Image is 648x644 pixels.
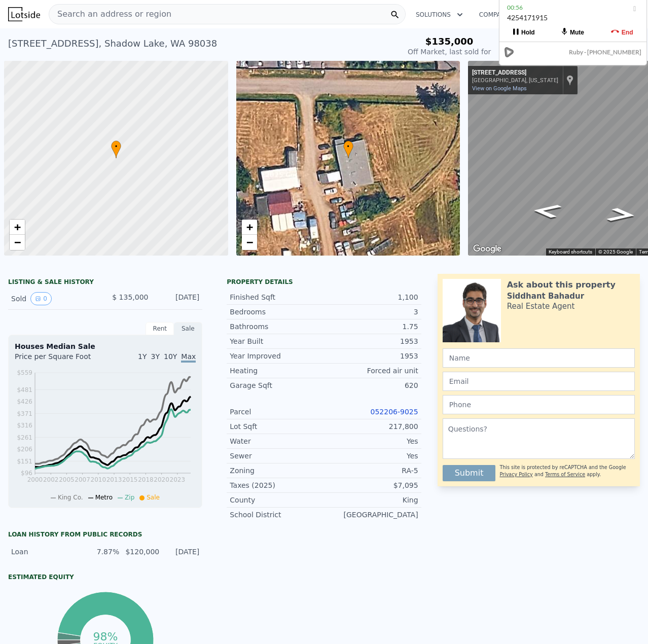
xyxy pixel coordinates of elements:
[324,307,418,317] div: 3
[111,142,121,151] span: •
[472,85,527,92] a: View on Google Maps
[17,369,32,376] tspan: $559
[324,495,418,505] div: King
[8,530,202,539] div: Loan history from public records
[95,494,113,501] span: Metro
[343,142,353,151] span: •
[14,221,21,233] span: +
[17,410,32,417] tspan: $371
[174,322,202,335] div: Sale
[425,36,474,47] span: $135,000
[170,476,186,483] tspan: 2023
[343,140,353,158] div: •
[499,461,635,481] div: This site is protected by reCAPTCHA and the Google and apply.
[443,348,635,368] input: Name
[507,291,584,301] div: Siddhant Bahadur
[112,293,148,301] span: $ 135,000
[499,472,532,477] a: Privacy Policy
[14,236,21,248] span: −
[507,301,575,311] div: Real Estate Agent
[230,380,324,390] div: Garage Sqft
[30,292,52,305] button: View historical data
[85,547,119,557] div: 7.87%
[324,321,418,332] div: 1.75
[324,366,418,376] div: Forced air unit
[58,494,83,501] span: King Co.
[519,200,574,222] path: Go East, SE 206th St
[371,408,418,416] a: 052206-9025
[125,547,159,557] div: $120,000
[443,465,496,481] button: Submit
[8,278,202,288] div: LISTING & SALE HISTORY
[324,510,418,520] div: [GEOGRAPHIC_DATA]
[324,336,418,346] div: 1953
[324,451,418,461] div: Yes
[549,248,592,256] button: Keyboard shortcuts
[230,321,324,332] div: Bathrooms
[91,476,106,483] tspan: 2010
[151,352,160,361] span: 3Y
[17,398,32,405] tspan: $426
[230,480,324,490] div: Taxes (2025)
[17,446,32,453] tspan: $206
[11,292,97,305] div: Sold
[146,322,174,335] div: Rent
[230,336,324,346] div: Year Built
[566,75,573,86] a: Show location on map
[230,351,324,361] div: Year Improved
[181,352,196,363] span: Max
[165,547,199,557] div: [DATE]
[230,436,324,446] div: Water
[443,395,635,414] input: Phone
[8,573,202,581] div: Estimated Equity
[8,7,40,21] img: Lotside
[27,476,43,483] tspan: 2000
[43,476,59,483] tspan: 2002
[324,380,418,390] div: 620
[230,307,324,317] div: Bedrooms
[138,476,154,483] tspan: 2018
[125,494,134,501] span: Zip
[154,476,169,483] tspan: 2020
[324,436,418,446] div: Yes
[164,352,177,361] span: 10Y
[324,480,418,490] div: $7,095
[147,494,160,501] span: Sale
[324,466,418,476] div: RA-5
[324,351,418,361] div: 1953
[11,547,79,557] div: Loan
[230,510,324,520] div: School District
[230,466,324,476] div: Zoning
[21,470,32,477] tspan: $96
[59,476,75,483] tspan: 2005
[230,421,324,432] div: Lot Sqft
[49,8,171,20] span: Search an address or region
[93,630,118,643] tspan: 98%
[15,351,105,368] div: Price per Square Foot
[111,140,121,158] div: •
[122,476,138,483] tspan: 2015
[242,220,257,235] a: Zoom in
[106,476,122,483] tspan: 2013
[246,221,253,233] span: +
[443,372,635,391] input: Email
[408,6,471,24] button: Solutions
[472,77,558,84] div: [GEOGRAPHIC_DATA], [US_STATE]
[10,235,25,250] a: Zoom out
[246,236,253,248] span: −
[230,495,324,505] div: County
[507,279,616,291] div: Ask about this property
[156,292,199,305] div: [DATE]
[471,242,504,256] img: Google
[471,242,504,256] a: Open this area in Google Maps (opens a new window)
[17,434,32,441] tspan: $261
[598,249,633,255] span: © 2025 Google
[230,366,324,376] div: Heating
[17,386,32,393] tspan: $481
[17,458,32,465] tspan: $151
[472,69,558,77] div: [STREET_ADDRESS]
[324,421,418,432] div: 217,800
[227,278,421,286] div: Property details
[242,235,257,250] a: Zoom out
[324,292,418,302] div: 1,100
